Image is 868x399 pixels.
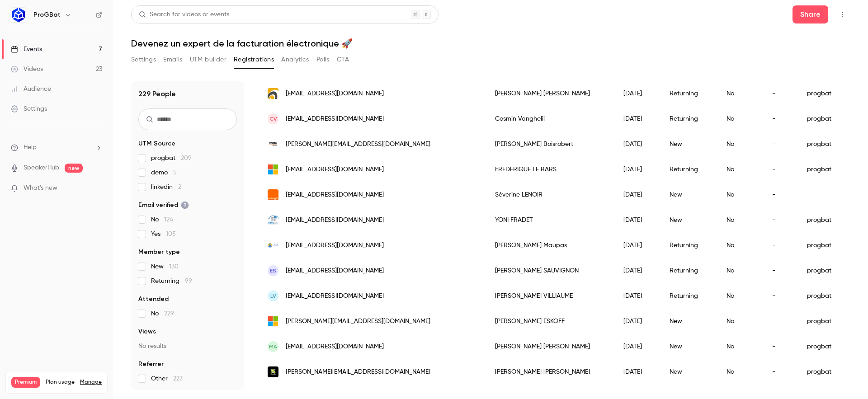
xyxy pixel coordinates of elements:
span: new [65,164,83,173]
div: progbat [798,309,850,334]
div: - [763,309,798,334]
img: outlook.fr [268,164,278,175]
span: Referrer [138,360,164,369]
span: Plan usage [46,379,75,386]
button: Settings [131,52,156,67]
div: No [717,359,763,385]
span: [EMAIL_ADDRESS][DOMAIN_NAME] [286,342,384,352]
span: demo [151,168,177,177]
span: UTM Source [138,139,175,148]
button: CTA [337,52,349,67]
div: - [763,207,798,233]
div: New [660,309,717,334]
span: [EMAIL_ADDRESS][DOMAIN_NAME] [286,216,384,225]
div: Audience [11,84,51,94]
span: What's new [24,183,57,193]
div: [DATE] [614,258,660,283]
div: - [763,334,798,359]
div: - [763,157,798,182]
div: [DATE] [614,283,660,309]
span: 229 [164,310,174,317]
div: FREDERIQUE LE BARS [486,157,614,182]
span: 105 [166,231,176,237]
div: progbat [798,359,850,385]
span: Member type [138,248,180,257]
img: outlook.fr [268,316,278,327]
div: New [660,334,717,359]
div: New [660,207,717,233]
span: Email verified [138,201,189,210]
div: [DATE] [614,131,660,157]
span: Help [24,143,37,152]
div: - [763,106,798,131]
button: Share [793,5,828,23]
div: No [717,131,763,157]
button: Polls [316,52,330,67]
div: [DATE] [614,309,660,334]
span: No [151,215,173,224]
div: [PERSON_NAME] [PERSON_NAME] [486,334,614,359]
img: axxion.tv [268,366,278,377]
span: Attended [138,295,169,304]
div: [PERSON_NAME] [PERSON_NAME] [486,359,614,385]
img: hydrex-energies.fr [268,139,278,150]
img: nln-menuiserie.fr [268,88,278,99]
div: No [717,182,763,207]
div: No [717,258,763,283]
span: [EMAIL_ADDRESS][DOMAIN_NAME] [286,114,384,124]
span: [PERSON_NAME][EMAIL_ADDRESS][DOMAIN_NAME] [286,140,430,149]
div: Settings [11,104,47,113]
div: Search for videos or events [139,10,229,19]
span: LV [270,292,276,300]
span: linkedin [151,183,181,192]
div: progbat [798,334,850,359]
button: Analytics [281,52,309,67]
div: [DATE] [614,233,660,258]
div: New [660,131,717,157]
h1: 229 People [138,89,176,99]
h1: Devenez un expert de la facturation électronique 🚀 [131,38,850,49]
div: - [763,182,798,207]
div: Returning [660,283,717,309]
div: [DATE] [614,359,660,385]
div: YONI FRADET [486,207,614,233]
span: Returning [151,277,192,286]
div: progbat [798,233,850,258]
section: facet-groups [138,139,237,383]
div: - [763,359,798,385]
span: [EMAIL_ADDRESS][DOMAIN_NAME] [286,190,384,200]
div: Returning [660,81,717,106]
li: help-dropdown-opener [11,143,102,152]
div: No [717,233,763,258]
a: Manage [80,379,102,386]
img: numeriq-conseil.com [268,215,278,225]
a: SpeakerHub [24,163,59,173]
span: ma [269,343,277,351]
div: - [763,131,798,157]
span: Yes [151,230,176,239]
div: No [717,106,763,131]
div: [DATE] [614,207,660,233]
span: 130 [169,263,179,270]
div: progbat [798,157,850,182]
div: progbat [798,258,850,283]
div: progbat [798,81,850,106]
span: No [151,309,174,318]
div: No [717,334,763,359]
div: [PERSON_NAME] VILLIAUME [486,283,614,309]
div: No [717,309,763,334]
div: - [763,258,798,283]
span: New [151,262,179,271]
span: 209 [181,155,192,161]
img: orange.fr [268,189,278,200]
div: [PERSON_NAME] Boisrobert [486,131,614,157]
span: Views [138,327,156,336]
div: progbat [798,283,850,309]
div: [PERSON_NAME] Maupas [486,233,614,258]
div: Returning [660,258,717,283]
button: Registrations [234,52,274,67]
img: ciffasystemes.com [268,240,278,251]
div: No [717,157,763,182]
button: Emails [163,52,182,67]
div: progbat [798,106,850,131]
